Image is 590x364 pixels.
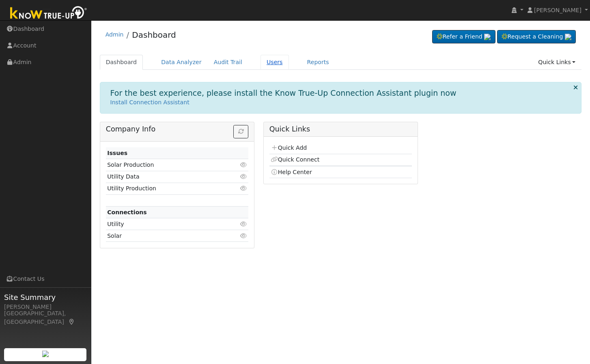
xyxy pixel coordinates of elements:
strong: Issues [107,150,127,156]
span: [PERSON_NAME] [534,7,581,13]
img: retrieve [42,351,49,357]
a: Help Center [271,169,312,175]
i: Click to view [240,162,247,168]
i: Click to view [240,185,247,191]
span: Site Summary [4,292,87,303]
a: Quick Connect [271,156,319,163]
a: Reports [301,55,335,70]
a: Refer a Friend [432,30,495,44]
a: Quick Links [532,55,581,70]
h5: Quick Links [269,125,412,134]
a: Dashboard [100,55,143,70]
img: retrieve [565,34,571,40]
h5: Company Info [106,125,249,134]
td: Solar Production [106,159,226,171]
td: Solar [106,230,226,242]
a: Map [68,319,75,325]
a: Quick Add [271,144,307,151]
a: Request a Cleaning [497,30,576,44]
div: [GEOGRAPHIC_DATA], [GEOGRAPHIC_DATA] [4,309,87,326]
strong: Connections [107,209,147,215]
a: Dashboard [132,30,176,40]
td: Utility [106,218,226,230]
img: Know True-Up [6,4,91,23]
h1: For the best experience, please install the Know True-Up Connection Assistant plugin now [110,88,456,98]
div: [PERSON_NAME] [4,303,87,311]
a: Data Analyzer [155,55,208,70]
img: retrieve [484,34,491,40]
td: Utility Production [106,183,226,194]
a: Users [261,55,289,70]
i: Click to view [240,233,247,239]
a: Admin [106,31,124,38]
i: Click to view [240,221,247,227]
a: Install Connection Assistant [110,99,189,106]
a: Audit Trail [208,55,248,70]
td: Utility Data [106,171,226,183]
i: Click to view [240,174,247,179]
